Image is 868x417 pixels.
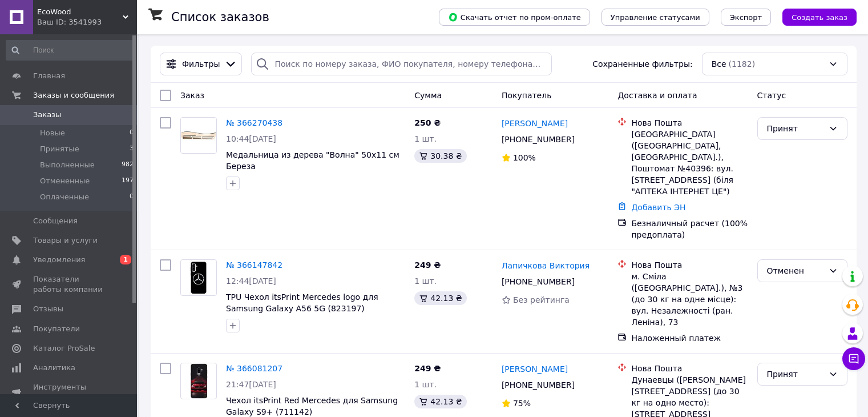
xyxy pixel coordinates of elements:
span: 12:44[DATE] [226,276,276,286]
input: Поиск [6,40,135,61]
div: [PHONE_NUMBER] [499,131,577,147]
a: № 366081207 [226,364,282,373]
span: Экспорт [730,13,762,22]
a: № 366270438 [226,118,282,127]
div: Нова Пошта [631,117,748,129]
a: Добавить ЭН [631,203,685,212]
span: Принятые [40,144,79,154]
span: 1 шт. [414,276,437,286]
span: Уведомления [33,255,85,265]
span: 197 [122,176,134,186]
span: (1182) [729,59,756,69]
span: Фильтры [182,58,220,70]
span: 982 [122,160,134,170]
div: 30.38 ₴ [414,149,466,163]
span: Управление статусами [611,13,700,22]
input: Поиск по номеру заказа, ФИО покупателя, номеру телефона, Email, номеру накладной [251,53,552,75]
span: Заказы [33,110,61,120]
a: [PERSON_NAME] [502,363,568,375]
span: 75% [513,399,531,408]
span: Заказы и сообщения [33,90,114,101]
span: Отмененные [40,176,90,186]
div: [GEOGRAPHIC_DATA] ([GEOGRAPHIC_DATA], [GEOGRAPHIC_DATA].), Поштомат №40396: вул. [STREET_ADDRESS]... [631,129,748,197]
div: 42.13 ₴ [414,395,466,408]
a: [PERSON_NAME] [502,118,568,129]
div: [PHONE_NUMBER] [499,377,577,393]
img: Фото товару [190,363,208,399]
img: Фото товару [189,260,208,295]
span: Сообщения [33,216,78,226]
div: Нова Пошта [631,259,748,271]
span: Выполненные [40,160,95,170]
div: м. Сміла ([GEOGRAPHIC_DATA].), №3 (до 30 кг на одне місце): вул. Незалежності (ран. Леніна), 73 [631,271,748,328]
div: Нова Пошта [631,363,748,374]
span: Аналитика [33,363,75,373]
span: 1 шт. [414,380,437,389]
span: 0 [130,128,134,138]
span: 10:44[DATE] [226,134,276,143]
button: Экспорт [721,9,771,26]
span: Скачать отчет по пром-оплате [448,12,581,22]
span: Показатели работы компании [33,274,106,295]
a: Фото товару [180,117,217,154]
div: Наложенный платеж [631,332,748,344]
span: Оплаченные [40,192,89,202]
a: Создать заказ [771,12,857,21]
span: Главная [33,71,65,81]
span: 100% [513,153,536,162]
a: Фото товару [180,363,217,399]
span: Каталог ProSale [33,343,95,354]
span: EcoWood [37,7,123,17]
a: Чехол itsPrint Red Mercedes для Samsung Galaxy S9+ (711142) [226,396,398,416]
a: Медальница из дерева "Волна" 50х11 см Береза [226,150,399,171]
span: Все [712,58,726,70]
div: [PHONE_NUMBER] [499,274,577,290]
span: Покупатель [502,91,552,100]
span: Создать заказ [792,13,847,22]
a: TPU Чехол itsPrint Mercedes logo для Samsung Galaxy A56 5G (823197) [226,292,378,313]
span: Статус [757,91,786,100]
span: Без рейтинга [513,295,570,304]
h1: Список заказов [171,10,269,24]
span: Товары и услуги [33,235,98,246]
div: Отменен [767,264,824,277]
div: Безналичный расчет (100% предоплата) [631,218,748,240]
span: 249 ₴ [414,364,441,373]
span: Сумма [414,91,442,100]
span: Заказ [180,91,204,100]
button: Чат с покупателем [842,347,865,370]
div: 42.13 ₴ [414,291,466,305]
span: Инструменты вебмастера и SEO [33,382,106,403]
button: Управление статусами [601,9,709,26]
div: Принят [767,368,824,380]
span: Новые [40,128,65,138]
span: 21:47[DATE] [226,380,276,389]
span: Сохраненные фильтры: [592,58,692,70]
span: 3 [130,144,134,154]
span: Отзывы [33,304,63,314]
button: Создать заказ [782,9,857,26]
span: 1 [120,255,131,264]
span: 1 шт. [414,134,437,143]
span: Покупатели [33,324,80,334]
span: 249 ₴ [414,260,441,270]
span: 0 [130,192,134,202]
span: 250 ₴ [414,118,441,127]
a: № 366147842 [226,260,282,270]
div: Ваш ID: 3541993 [37,17,137,27]
div: Принят [767,122,824,135]
img: Фото товару [181,118,216,153]
button: Скачать отчет по пром-оплате [439,9,590,26]
a: Лапичкова Виктория [502,260,590,271]
span: Доставка и оплата [617,91,697,100]
a: Фото товару [180,259,217,296]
